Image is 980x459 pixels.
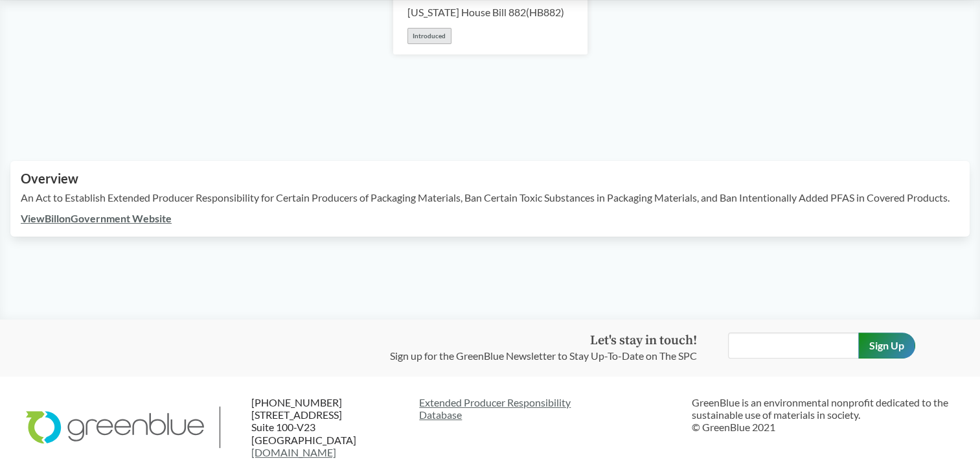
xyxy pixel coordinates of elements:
[407,28,451,44] div: Introduced
[419,396,681,421] a: Extended Producer ResponsibilityDatabase
[858,333,915,359] input: Sign Up
[390,348,697,364] p: Sign up for the GreenBlue Newsletter to Stay Up-To-Date on The SPC
[21,190,959,206] p: An Act to Establish Extended Producer Responsibility for Certain Producers of Packaging Materials...
[692,396,954,434] p: GreenBlue is an environmental nonprofit dedicated to the sustainable use of materials in society....
[251,396,408,458] p: [PHONE_NUMBER] [STREET_ADDRESS] Suite 100-V23 [GEOGRAPHIC_DATA]
[21,212,172,224] a: ViewBillonGovernment Website
[21,171,959,186] h2: Overview
[590,333,697,349] strong: Let's stay in touch!
[407,5,564,20] div: [US_STATE] House Bill 882 ( HB882 )
[251,446,336,458] a: [DOMAIN_NAME]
